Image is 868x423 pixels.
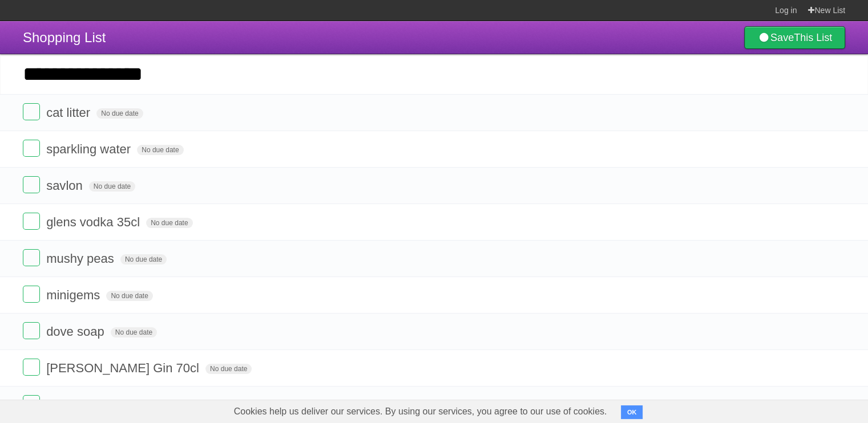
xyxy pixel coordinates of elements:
[96,108,143,119] span: No due date
[46,361,202,375] span: [PERSON_NAME] Gin 70cl
[744,26,845,49] a: SaveThis List
[46,397,84,412] span: Ryvita
[46,251,117,266] span: mushy peas
[120,254,167,265] span: No due date
[46,105,93,120] span: cat litter
[89,181,135,192] span: No due date
[621,405,643,419] button: OK
[46,215,143,229] span: glens vodka 35cl
[23,322,40,339] label: Done
[106,291,152,301] span: No due date
[46,324,107,339] span: dove soap
[23,249,40,266] label: Done
[23,103,40,120] label: Done
[111,327,157,337] span: No due date
[46,288,103,302] span: minigems
[205,364,252,374] span: No due date
[23,395,40,412] label: Done
[23,30,106,45] span: Shopping List
[23,176,40,193] label: Done
[46,178,86,193] span: savlon
[46,142,134,156] span: sparkling water
[23,286,40,303] label: Done
[146,218,192,228] span: No due date
[223,400,619,423] span: Cookies help us deliver our services. By using our services, you agree to our use of cookies.
[137,145,183,155] span: No due date
[23,140,40,157] label: Done
[794,32,832,43] b: This List
[23,213,40,230] label: Done
[23,359,40,376] label: Done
